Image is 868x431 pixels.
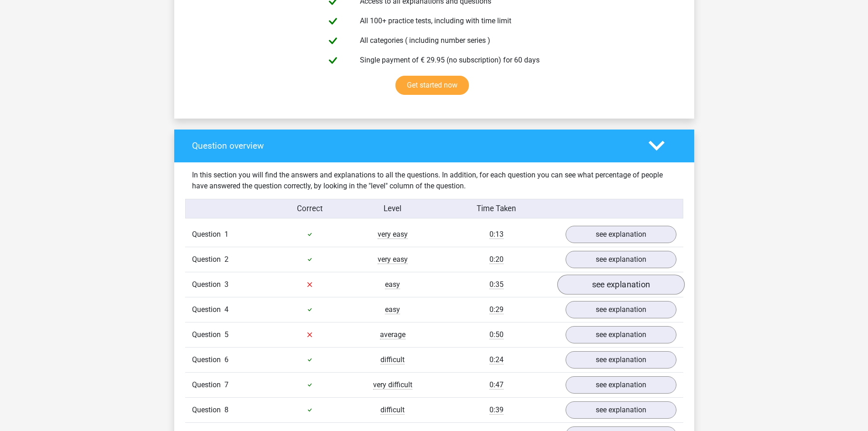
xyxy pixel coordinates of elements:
[192,354,224,365] span: Question
[192,379,224,390] span: Question
[566,251,676,268] a: see explanation
[489,255,504,264] span: 0:20
[351,203,434,214] div: Level
[434,203,558,214] div: Time Taken
[192,279,224,290] span: Question
[380,355,405,364] span: difficult
[185,170,683,192] div: In this section you will find the answers and explanations to all the questions. In addition, for...
[192,329,224,340] span: Question
[395,76,469,95] a: Get started now
[192,140,635,151] h4: Question overview
[192,229,224,240] span: Question
[224,380,229,389] span: 7
[489,230,504,239] span: 0:13
[224,405,229,414] span: 8
[192,304,224,315] span: Question
[224,305,229,314] span: 4
[268,203,351,214] div: Correct
[224,330,229,339] span: 5
[192,254,224,265] span: Question
[380,330,405,339] span: average
[380,405,405,415] span: difficult
[566,226,676,243] a: see explanation
[489,380,504,389] span: 0:47
[224,255,229,264] span: 2
[489,355,504,364] span: 0:24
[224,280,229,289] span: 3
[489,280,504,289] span: 0:35
[224,355,229,364] span: 6
[489,330,504,339] span: 0:50
[489,405,504,415] span: 0:39
[557,275,684,295] a: see explanation
[385,305,400,314] span: easy
[385,280,400,289] span: easy
[192,405,224,415] span: Question
[378,230,408,239] span: very easy
[224,230,229,239] span: 1
[373,380,412,389] span: very difficult
[566,376,676,394] a: see explanation
[378,255,408,264] span: very easy
[489,305,504,314] span: 0:29
[566,401,676,419] a: see explanation
[566,326,676,343] a: see explanation
[566,301,676,318] a: see explanation
[566,351,676,369] a: see explanation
